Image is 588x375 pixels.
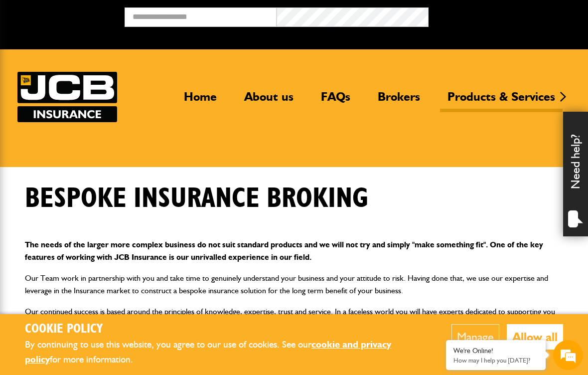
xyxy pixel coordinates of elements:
a: Brokers [370,89,428,112]
button: Manage [451,324,499,350]
a: Products & Services [440,89,563,112]
button: Broker Login [429,7,581,23]
p: Our Team work in partnership with you and take time to genuinely understand your business and you... [25,272,563,297]
img: JCB Insurance Services logo [17,72,117,122]
p: Our continued success is based around the principles of knowledge, expertise, trust and service. ... [25,305,563,331]
div: We're Online! [453,347,538,355]
button: Allow all [507,324,563,350]
a: Home [176,89,224,112]
a: JCB Insurance Services [17,72,117,122]
a: About us [237,89,301,112]
p: The needs of the larger more complex business do not suit standard products and we will not try a... [25,238,563,264]
h2: Cookie Policy [25,322,421,337]
h1: Bespoke insurance broking [25,182,368,215]
p: How may I help you today? [453,357,538,364]
p: By continuing to use this website, you agree to our use of cookies. See our for more information. [25,337,421,368]
a: FAQs [313,89,358,112]
div: Need help? [563,112,588,236]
